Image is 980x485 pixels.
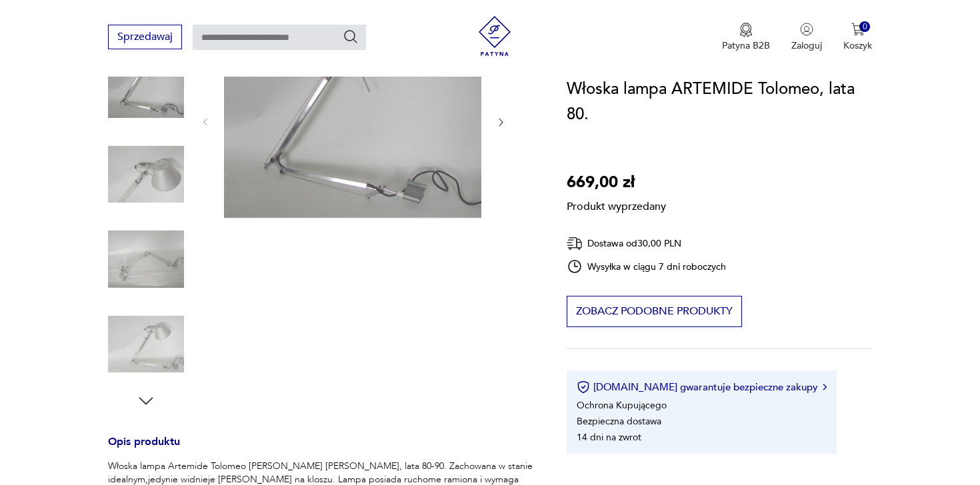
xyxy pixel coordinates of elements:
p: Produkt wyprzedany [567,195,666,214]
li: Ochrona Kupującego [577,399,667,412]
p: Patyna B2B [722,39,770,52]
div: Dostawa od 30,00 PLN [567,235,727,252]
button: Zaloguj [791,23,822,52]
a: Ikona medaluPatyna B2B [722,23,770,52]
p: Koszyk [843,39,872,52]
li: 14 dni na zwrot [577,431,641,444]
button: Szukaj [343,29,359,45]
img: Ikona certyfikatu [577,380,590,394]
a: Sprzedawaj [108,33,182,43]
div: Wysyłka w ciągu 7 dni roboczych [567,258,727,274]
img: Ikonka użytkownika [800,23,813,36]
img: Ikona strzałki w prawo [823,384,827,390]
button: Patyna B2B [722,23,770,52]
img: Ikona medalu [739,23,753,37]
img: Ikona dostawy [567,235,583,252]
img: Patyna - sklep z meblami i dekoracjami vintage [475,16,515,56]
h3: Opis produktu [108,438,535,460]
button: [DOMAIN_NAME] gwarantuje bezpieczne zakupy [577,380,827,394]
p: Zaloguj [791,39,822,52]
img: Ikona koszyka [851,23,865,36]
p: 669,00 zł [567,170,666,195]
button: 0Koszyk [843,23,872,52]
button: Zobacz podobne produkty [567,296,742,327]
div: 0 [859,21,871,33]
li: Bezpieczna dostawa [577,415,661,428]
h1: Włoska lampa ARTEMIDE Tolomeo, lata 80. [567,77,873,127]
button: Sprzedawaj [108,25,182,49]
